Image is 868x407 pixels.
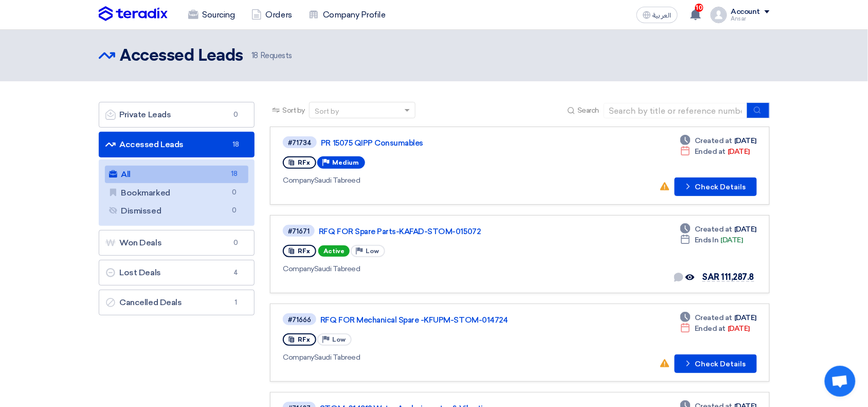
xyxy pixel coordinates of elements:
div: [DATE] [680,323,750,334]
span: RFx [298,336,310,343]
span: Medium [332,159,359,166]
a: Accessed Leads18 [99,132,255,157]
div: [DATE] [680,235,743,245]
span: RFx [298,247,310,255]
span: 0 [229,110,242,120]
span: Ended at [695,323,726,334]
a: Won Deals0 [99,230,255,256]
span: Company [283,353,314,362]
span: Low [332,336,346,343]
span: Low [366,247,379,255]
div: [DATE] [680,224,756,235]
div: [DATE] [680,135,756,146]
div: Saudi Tabreed [283,352,580,363]
div: Saudi Tabreed [283,263,578,274]
span: 18 [251,51,258,60]
div: #71734 [288,139,312,146]
a: RFQ FOR Spare Parts-KAFAD-STOM-015072 [319,227,576,236]
div: [DATE] [680,146,750,157]
a: Dismissed [105,202,249,220]
img: Teradix logo [99,6,168,22]
a: Orders [243,4,300,26]
span: 0 [229,238,242,248]
a: PR 15075 QIPP Consumables [321,138,578,148]
a: RFQ FOR Mechanical Spare -KFUPM-STOM-014724 [320,315,577,325]
a: Cancelled Deals1 [99,290,255,315]
div: #71671 [288,228,310,235]
div: Ansar [731,16,770,22]
input: Search by title or reference number [604,103,748,118]
img: profile_test.png [711,7,727,23]
div: #71666 [288,316,311,323]
a: Lost Deals4 [99,260,255,286]
button: العربية [637,7,678,23]
span: 18 [229,139,242,150]
a: Company Profile [300,4,394,26]
span: 0 [228,205,240,216]
a: All [105,166,249,183]
a: Bookmarked [105,184,249,202]
span: Created at [695,224,732,235]
div: [DATE] [680,312,756,323]
span: Ended at [695,146,726,157]
span: SAR 111,287.8 [702,272,754,282]
span: Company [283,264,314,273]
span: 10 [695,4,703,12]
span: Created at [695,312,732,323]
span: Company [283,176,314,185]
h2: Accessed Leads [120,46,243,66]
span: 1 [229,297,242,308]
span: 0 [228,187,240,198]
span: Requests [251,50,292,62]
span: RFx [298,159,310,166]
div: Sort by [315,106,339,117]
span: Sort by [282,105,305,116]
div: Saudi Tabreed [283,175,580,186]
div: Open chat [825,366,856,397]
button: Check Details [675,355,757,373]
span: Search [577,105,599,116]
button: Check Details [675,178,757,196]
span: العربية [653,12,672,19]
span: Created at [695,135,732,146]
div: Account [731,8,761,16]
span: Active [318,245,350,257]
a: Sourcing [180,4,243,26]
a: Private Leads0 [99,102,255,128]
span: 4 [229,268,242,278]
span: Ends In [695,235,719,245]
span: 18 [228,169,240,180]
